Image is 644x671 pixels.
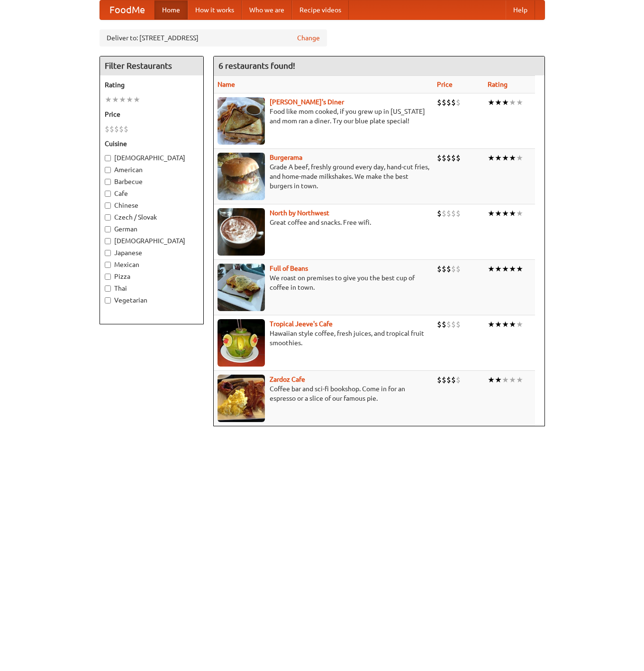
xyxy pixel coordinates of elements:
[451,153,456,163] li: $
[105,297,111,303] input: Vegetarian
[502,153,509,163] li: ★
[437,208,442,219] li: $
[105,272,199,281] label: Pizza
[124,124,128,134] li: $
[509,264,516,274] li: ★
[502,319,509,330] li: ★
[218,153,265,200] img: burgerama.jpg
[442,264,446,274] li: $
[495,375,502,385] li: ★
[218,273,429,292] p: We roast on premises to give you the best cup of coffee in town.
[516,97,523,108] li: ★
[488,153,495,163] li: ★
[105,179,111,185] input: Barbecue
[456,375,461,385] li: $
[446,375,451,385] li: $
[105,238,111,244] input: [DEMOGRAPHIC_DATA]
[488,97,495,108] li: ★
[218,61,295,70] ng-pluralize: 6 restaurants found!
[451,208,456,219] li: $
[105,212,199,222] label: Czech / Slovak
[297,33,320,43] a: Change
[105,250,111,256] input: Japanese
[509,319,516,330] li: ★
[119,94,126,105] li: ★
[242,0,292,19] a: Who we are
[105,236,199,246] label: [DEMOGRAPHIC_DATA]
[446,208,451,219] li: $
[516,319,523,330] li: ★
[100,56,203,75] h4: Filter Restaurants
[105,284,199,293] label: Thai
[270,376,305,383] a: Zardoz Cafe
[105,285,111,292] input: Thai
[509,153,516,163] li: ★
[456,264,461,274] li: $
[451,375,456,385] li: $
[270,265,308,272] b: Full of Beans
[495,208,502,219] li: ★
[456,97,461,108] li: $
[502,208,509,219] li: ★
[516,264,523,274] li: ★
[446,153,451,163] li: $
[105,260,199,269] label: Mexican
[495,97,502,108] li: ★
[451,319,456,330] li: $
[218,384,429,403] p: Coffee bar and sci-fi bookshop. Come in for an espresso or a slice of our famous pie.
[456,319,461,330] li: $
[270,154,302,161] a: Burgerama
[126,94,133,105] li: ★
[437,81,453,88] a: Price
[442,153,446,163] li: $
[488,375,495,385] li: ★
[105,226,111,232] input: German
[495,264,502,274] li: ★
[488,81,508,88] a: Rating
[437,375,442,385] li: $
[442,97,446,108] li: $
[488,319,495,330] li: ★
[437,319,442,330] li: $
[488,208,495,219] li: ★
[218,319,265,367] img: jeeves.jpg
[442,208,446,219] li: $
[105,191,111,197] input: Cafe
[218,264,265,311] img: beans.jpg
[218,97,265,145] img: sallys.jpg
[488,264,495,274] li: ★
[451,97,456,108] li: $
[437,153,442,163] li: $
[506,0,535,19] a: Help
[100,29,327,46] div: Deliver to: [STREET_ADDRESS]
[270,320,333,328] b: Tropical Jeeve's Cafe
[270,98,344,106] a: [PERSON_NAME]'s Diner
[437,97,442,108] li: $
[105,167,111,173] input: American
[105,189,199,198] label: Cafe
[105,248,199,257] label: Japanese
[516,375,523,385] li: ★
[502,264,509,274] li: ★
[270,209,329,217] a: North by Northwest
[154,0,188,19] a: Home
[100,0,154,19] a: FoodMe
[446,319,451,330] li: $
[112,94,119,105] li: ★
[105,201,199,210] label: Chinese
[105,262,111,268] input: Mexican
[495,319,502,330] li: ★
[105,139,199,148] h5: Cuisine
[218,162,429,191] p: Grade A beef, freshly ground every day, hand-cut fries, and home-made milkshakes. We make the bes...
[105,94,112,105] li: ★
[502,97,509,108] li: ★
[218,218,429,227] p: Great coffee and snacks. Free wifi.
[218,329,429,348] p: Hawaiian style coffee, fresh juices, and tropical fruit smoothies.
[218,375,265,422] img: zardoz.jpg
[516,208,523,219] li: ★
[105,177,199,186] label: Barbecue
[109,124,114,134] li: $
[105,153,199,163] label: [DEMOGRAPHIC_DATA]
